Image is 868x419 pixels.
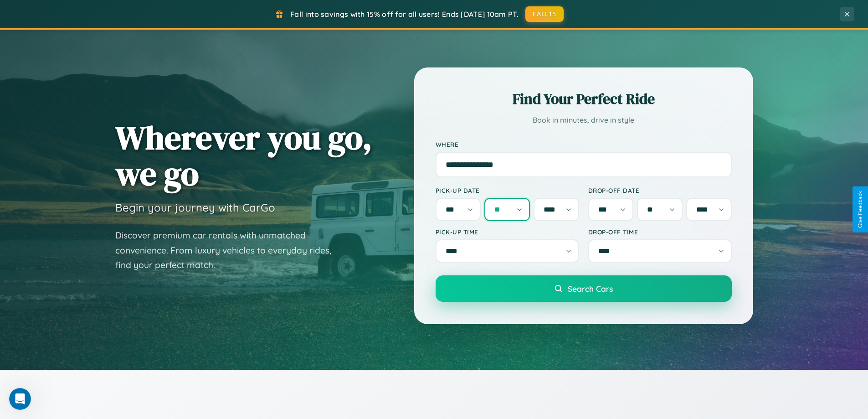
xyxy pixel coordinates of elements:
[115,201,275,214] h3: Begin your journey with CarGo
[436,114,732,127] p: Book in minutes, drive in style
[290,10,519,19] span: Fall into savings with 15% off for all users! Ends [DATE] 10am PT.
[436,275,732,302] button: Search Cars
[436,228,579,236] label: Pick-up Time
[588,228,732,236] label: Drop-off Time
[436,186,579,194] label: Pick-up Date
[568,284,613,294] span: Search Cars
[436,89,732,109] h2: Find Your Perfect Ride
[436,140,732,148] label: Where
[588,186,732,194] label: Drop-off Date
[9,388,31,410] iframe: Intercom live chat
[115,228,343,273] p: Discover premium car rentals with unmatched convenience. From luxury vehicles to everyday rides, ...
[857,191,863,228] div: Give Feedback
[525,6,564,22] button: FALL15
[115,119,372,191] h1: Wherever you go, we go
